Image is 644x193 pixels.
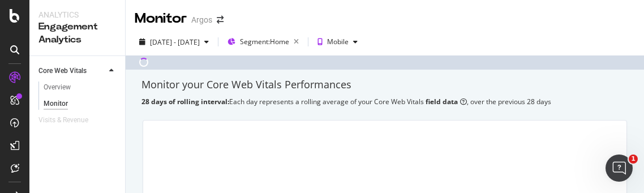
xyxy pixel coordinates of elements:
[135,9,187,28] div: Monitor
[327,38,349,45] div: Mobile
[38,65,87,77] div: Core Web Vitals
[240,37,289,46] span: Segment: Home
[38,65,106,77] a: Core Web Vitals
[38,20,116,46] div: Engagement Analytics
[44,82,117,93] a: Overview
[191,14,212,25] div: Argos
[44,82,71,93] div: Overview
[141,97,229,106] b: 28 days of rolling interval:
[141,97,628,106] div: Each day represents a rolling average of your Core Web Vitals , over the previous 28 days
[217,16,224,24] div: arrow-right-arrow-left
[426,97,458,106] b: field data
[629,155,638,164] span: 1
[135,33,213,51] button: [DATE] - [DATE]
[38,9,116,20] div: Analytics
[150,37,200,47] span: [DATE] - [DATE]
[141,78,628,92] div: Monitor your Core Web Vitals Performances
[38,114,100,126] a: Visits & Revenue
[38,114,88,126] div: Visits & Revenue
[223,33,303,51] button: Segment:Home
[44,98,68,110] div: Monitor
[606,155,633,182] iframe: Intercom live chat
[313,33,362,51] button: Mobile
[44,98,117,110] a: Monitor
